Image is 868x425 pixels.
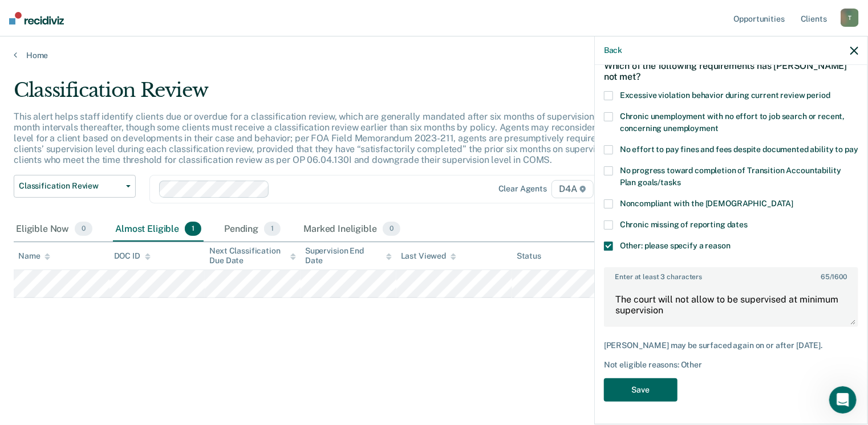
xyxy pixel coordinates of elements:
label: Enter at least 3 characters [605,268,857,281]
span: 1 [185,222,201,236]
div: Almost Eligible [113,217,204,242]
div: Supervision End Date [305,246,392,265]
button: Back [604,46,622,55]
span: No progress toward completion of Transition Accountability Plan goals/tasks [620,166,841,187]
div: Pending [222,217,283,242]
div: Marked Ineligible [301,217,403,242]
textarea: The court will not allow to be supervised at minimum supervision [605,284,857,326]
div: Which of the following requirements has [PERSON_NAME] not met? [604,51,858,91]
div: Eligible Now [14,217,95,242]
span: D4A [551,180,593,198]
span: Classification Review [19,181,121,191]
span: No effort to pay fines and fees despite documented ability to pay [620,145,858,154]
div: Status [517,251,541,261]
div: Clear agents [498,184,547,194]
a: Home [14,50,854,60]
div: Name [18,251,50,261]
div: DOC ID [114,251,151,261]
span: 0 [75,222,92,236]
div: Not eligible reasons: Other [604,360,858,370]
span: / 1600 [821,273,847,281]
img: Recidiviz [9,12,64,24]
iframe: Intercom live chat [829,386,857,414]
div: T [841,9,859,27]
span: Chronic unemployment with no effort to job search or recent, concerning unemployment [620,112,845,133]
span: Other: please specify a reason [620,241,731,250]
span: Chronic missing of reporting dates [620,220,748,229]
p: This alert helps staff identify clients due or overdue for a classification review, which are gen... [14,111,662,166]
span: 65 [821,273,830,281]
span: Excessive violation behavior during current review period [620,91,830,100]
span: Noncompliant with the [DEMOGRAPHIC_DATA] [620,199,793,208]
span: 1 [264,222,281,236]
button: Save [604,378,678,402]
div: Classification Review [14,79,665,111]
span: 0 [383,222,400,236]
div: Last Viewed [401,251,456,261]
div: [PERSON_NAME] may be surfaced again on or after [DATE]. [604,341,858,350]
div: Next Classification Due Date [209,246,296,265]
